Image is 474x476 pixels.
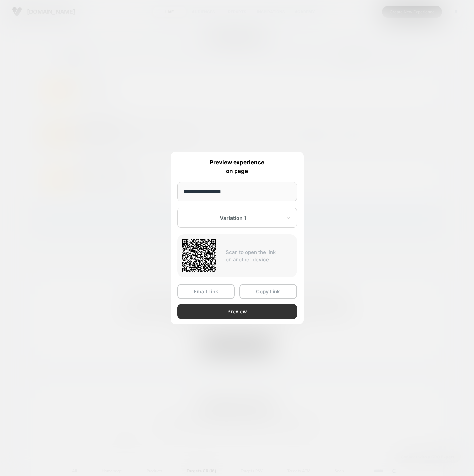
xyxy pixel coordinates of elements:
button: Email Link [177,284,235,299]
button: Play, NEW DEMO 2025-VEED.mp4 [3,122,14,133]
button: Play, NEW DEMO 2025-VEED.mp4 [113,60,129,76]
button: Preview [177,304,297,319]
input: Volume [194,124,214,131]
p: Scan to open the link on another device [226,249,292,264]
p: Preview experience on page [177,158,297,175]
div: Current time [166,124,181,131]
input: Seek [5,113,238,119]
button: Copy Link [239,284,297,299]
